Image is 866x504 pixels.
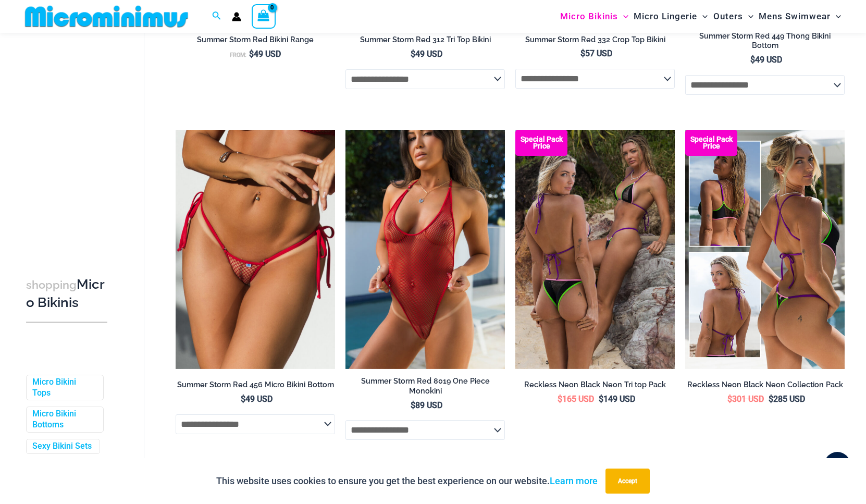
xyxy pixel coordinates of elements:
a: Micro BikinisMenu ToggleMenu Toggle [558,3,631,30]
span: Mens Swimwear [759,3,831,30]
h2: Summer Storm Red Bikini Range [176,35,335,45]
a: Micro LingerieMenu ToggleMenu Toggle [631,3,710,30]
a: OutersMenu ToggleMenu Toggle [711,3,756,30]
span: $ [599,394,603,404]
button: Accept [605,469,650,494]
span: Menu Toggle [743,3,753,30]
span: Micro Lingerie [634,3,697,30]
span: $ [558,394,562,404]
span: $ [411,49,415,59]
a: Learn more [550,475,598,486]
a: Summer Storm Red 312 Tri Top Bikini [345,35,505,48]
span: Outers [713,3,743,30]
a: Sexy Bikini Sets [32,441,92,452]
bdi: 49 USD [249,49,281,59]
h2: Reckless Neon Black Neon Collection Pack [685,380,845,390]
a: Reckless Neon Black Neon Tri top Pack [515,380,675,394]
img: MM SHOP LOGO FLAT [21,5,192,28]
img: Top B [685,130,845,369]
h2: Summer Storm Red 312 Tri Top Bikini [345,35,505,45]
a: View Shopping Cart, empty [252,4,276,28]
span: Micro Bikinis [560,3,618,30]
span: $ [580,48,585,58]
span: shopping [26,278,77,291]
bdi: 49 USD [411,49,442,59]
img: Summer Storm Red 8019 One Piece 04 [345,130,505,369]
h2: Summer Storm Red 449 Thong Bikini Bottom [685,31,845,51]
a: Summer Storm Red 456 Micro 02Summer Storm Red 456 Micro 03Summer Storm Red 456 Micro 03 [176,130,335,369]
span: From: [230,52,246,58]
h2: Summer Storm Red 8019 One Piece Monokini [345,376,505,396]
a: Search icon link [212,10,221,23]
a: Summer Storm Red Bikini Range [176,35,335,48]
b: Special Pack Price [685,136,737,150]
span: Menu Toggle [618,3,628,30]
bdi: 149 USD [599,394,635,404]
a: Summer Storm Red 332 Crop Top Bikini [515,35,675,48]
b: Special Pack Price [515,136,567,150]
span: $ [769,394,773,404]
span: $ [727,394,732,404]
a: Reckless Neon Black Neon Collection Pack [685,380,845,394]
img: Tri Top Pack [515,130,675,369]
a: Summer Storm Red 449 Thong Bikini Bottom [685,31,845,55]
bdi: 49 USD [241,394,273,404]
a: Summer Storm Red 8019 One Piece Monokini [345,376,505,400]
p: This website uses cookies to ensure you get the best experience on our website. [216,473,598,489]
h2: Reckless Neon Black Neon Tri top Pack [515,380,675,390]
a: Mens SwimwearMenu ToggleMenu Toggle [756,3,844,30]
a: Micro Bikini Tops [32,377,95,399]
a: Summer Storm Red 8019 One Piece 04Summer Storm Red 8019 One Piece 03Summer Storm Red 8019 One Pie... [345,130,505,369]
bdi: 165 USD [558,394,594,404]
bdi: 49 USD [750,55,782,65]
nav: Site Navigation [556,2,845,31]
span: Menu Toggle [697,3,708,30]
h3: Micro Bikinis [26,276,107,312]
a: Micro Bikini Bottoms [32,409,95,431]
a: Collection Pack Top BTop B [685,130,845,369]
bdi: 57 USD [580,48,612,58]
bdi: 301 USD [727,394,764,404]
a: Tri Top Pack Bottoms BBottoms B [515,130,675,369]
bdi: 89 USD [411,400,442,410]
span: $ [750,55,755,65]
bdi: 285 USD [769,394,805,404]
span: Menu Toggle [831,3,841,30]
span: $ [241,394,245,404]
img: Summer Storm Red 456 Micro 02 [176,130,335,369]
iframe: TrustedSite Certified [26,35,120,243]
a: Summer Storm Red 456 Micro Bikini Bottom [176,380,335,394]
h2: Summer Storm Red 332 Crop Top Bikini [515,35,675,45]
a: Account icon link [232,12,241,21]
span: $ [411,400,415,410]
span: $ [249,49,254,59]
h2: Summer Storm Red 456 Micro Bikini Bottom [176,380,335,390]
